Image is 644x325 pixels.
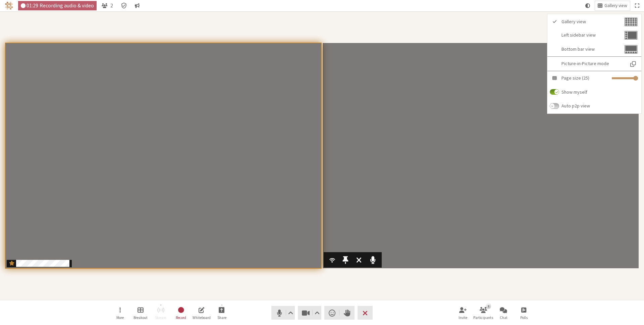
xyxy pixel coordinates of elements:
img: Left sidebar view [624,31,638,40]
button: Open shared whiteboard [192,304,211,322]
span: Participants [473,316,493,320]
span: Gallery view [604,3,627,8]
span: Gallery view [561,19,623,24]
span: Left sidebar view [561,33,623,38]
button: Open poll [515,304,533,322]
button: Send a reaction [324,306,339,320]
button: Stop video (⌘+Shift+V) [298,306,321,320]
button: Unable to start streaming without first stopping recording [151,304,170,322]
span: Breakout [133,316,148,320]
img: Gallery view [624,17,638,27]
button: Open participant list [99,1,116,10]
button: Stop recording [172,304,191,322]
span: Auto p2p view [561,103,638,108]
button: Using system theme [583,1,593,10]
img: Iotum [5,2,13,10]
span: Record [176,316,186,320]
span: Invite [459,316,467,320]
button: Invite participants (⌘+Shift+I) [453,304,472,322]
label: Whether to show myself on the page (when not alone) [547,85,641,99]
span: 01:29 [26,3,38,8]
button: Video setting [313,306,321,320]
button: Mute (⌘+Shift+A) [271,306,295,320]
div: Control how many tiles to show on each page [547,71,641,85]
span: Recording audio & video [40,3,94,8]
div: Meeting details Encryption enabled [118,1,130,10]
button: End or leave meeting [358,306,373,320]
button: Open menu [595,1,630,10]
button: Left sidebar view [547,28,641,42]
span: Page size (25) [561,76,610,81]
button: Gallery view [547,14,641,28]
span: Bottom bar view [561,47,623,52]
button: Manage Breakout Rooms [131,304,150,322]
span: Picture-in-Picture mode [561,61,624,66]
button: Start sharing [212,304,231,322]
button: Raise hand [339,306,355,320]
button: Fullscreen [632,1,642,10]
span: Polls [520,316,528,320]
button: Picture-in-Picture mode [547,57,641,71]
span: Chat [500,316,507,320]
button: Open menu [111,304,129,322]
span: More [116,316,124,320]
span: Stream [155,316,166,320]
span: Share [217,316,226,320]
button: Conversation [132,1,142,10]
span: Show myself [561,90,638,95]
img: Bottom bar view [624,45,638,54]
span: 2 [110,3,113,8]
div: 2 [486,303,491,309]
button: Audio settings [286,306,294,320]
button: Open participant list [474,304,493,322]
input: Gallery size slider [612,77,638,79]
button: Bottom bar view [547,42,641,56]
div: Audio & video [18,1,97,10]
span: Whiteboard [193,316,211,320]
button: Open chat [494,304,513,322]
label: Auto switch to show large tile in a 2-person meeting [547,99,641,113]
